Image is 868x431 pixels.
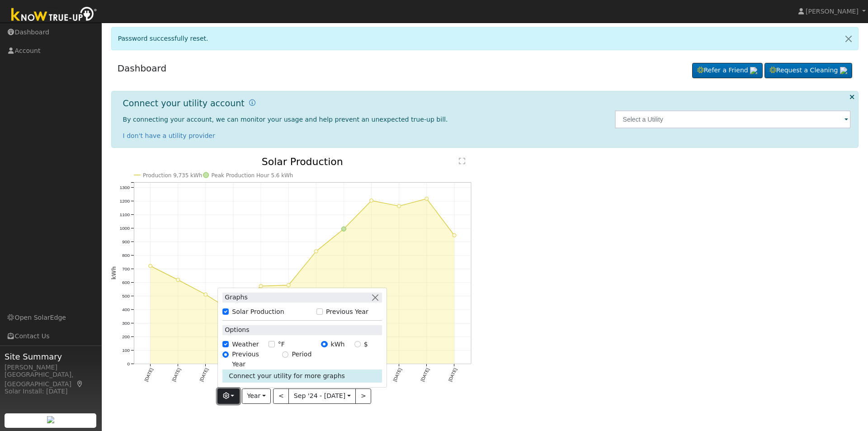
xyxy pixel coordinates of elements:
button: Sep '24 - [DATE] [288,388,356,404]
input: Period [282,351,288,358]
text: [DATE] [448,367,458,382]
a: Close [839,28,858,50]
circle: onclick="" [453,233,456,237]
label: Options [222,325,249,335]
text: 100 [122,348,130,353]
text: 200 [122,334,130,339]
div: Password successfully reset. [111,27,859,50]
circle: onclick="" [148,264,152,268]
h1: Connect your utility account [123,98,245,109]
div: [GEOGRAPHIC_DATA], [GEOGRAPHIC_DATA] [5,370,97,389]
circle: onclick="" [287,283,290,287]
text: 900 [122,239,130,244]
circle: onclick="" [259,284,263,288]
label: °F [278,340,285,349]
text: [DATE] [198,367,209,382]
text: 0 [127,361,130,366]
label: Weather [232,340,259,349]
text:  [459,157,465,165]
text: [DATE] [420,367,430,382]
text: [DATE] [143,367,154,382]
label: Connect your utility for more graphs [222,369,382,382]
input: Previous Year [316,308,323,315]
input: kWh [321,341,327,347]
label: kWh [331,340,345,349]
text: [DATE] [171,367,181,382]
text: 1200 [119,199,130,204]
text: 300 [122,321,130,326]
button: Year [242,388,271,404]
label: Graphs [222,293,248,302]
text: Solar Production [262,156,343,167]
button: < [273,388,289,404]
text: 400 [122,307,130,312]
span: [PERSON_NAME] [806,8,859,15]
circle: onclick="" [425,197,429,200]
img: Know True-Up [7,5,102,25]
input: °F [269,341,275,347]
a: Request a Cleaning [764,63,852,78]
text: Peak Production Hour 5.6 kWh [211,172,293,179]
circle: onclick="" [370,199,373,202]
text: [DATE] [392,367,403,382]
img: retrieve [840,67,847,74]
a: Refer a Friend [692,63,763,78]
div: [PERSON_NAME] [5,363,97,372]
circle: onclick="" [397,204,401,208]
text: 700 [122,266,130,271]
input: Select a Utility [615,110,851,128]
label: Previous Year [232,350,273,369]
text: 1000 [119,226,130,231]
a: I don't have a utility provider [123,132,215,139]
button: > [355,388,371,404]
text: 1100 [119,212,130,217]
text: 800 [122,253,130,258]
div: Solar Install: [DATE] [5,387,97,396]
input: Weather [222,341,229,347]
a: Map [76,380,84,388]
text: kWh [111,266,117,280]
text: 1300 [119,185,130,190]
img: retrieve [47,416,54,423]
label: Solar Production [232,307,284,317]
text: 600 [122,280,130,285]
label: $ [364,340,368,349]
circle: onclick="" [342,227,346,231]
img: retrieve [750,67,757,74]
input: Previous Year [222,351,229,358]
label: Period [292,350,311,359]
span: By connecting your account, we can monitor your usage and help prevent an unexpected true-up bill. [123,116,448,123]
text: 500 [122,294,130,298]
circle: onclick="" [314,249,318,253]
input: Solar Production [222,308,229,315]
text: Production 9,735 kWh [143,172,203,179]
circle: onclick="" [176,278,179,282]
a: Dashboard [118,63,167,74]
span: Site Summary [5,350,97,363]
circle: onclick="" [204,293,208,296]
input: $ [354,341,361,347]
label: Previous Year [326,307,368,317]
